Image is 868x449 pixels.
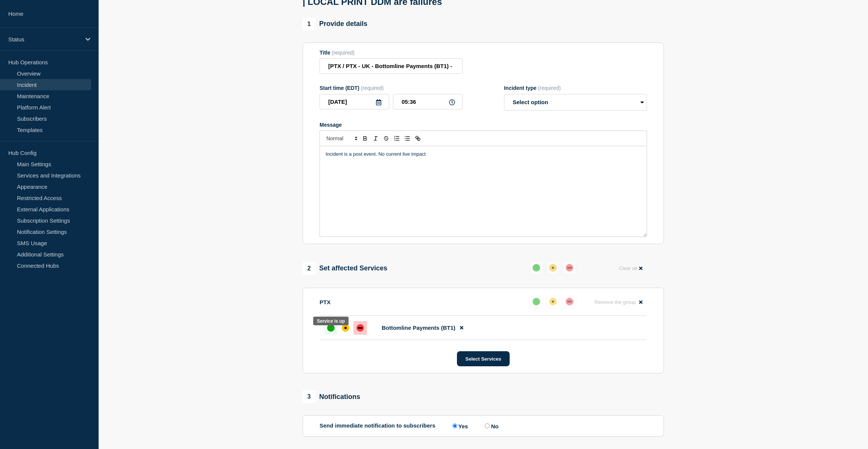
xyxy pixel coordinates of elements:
button: down [563,295,576,308]
button: Toggle italic text [370,134,381,143]
span: 3 [303,390,315,403]
button: affected [546,261,560,275]
div: down [566,298,573,305]
button: Toggle bulleted list [402,134,413,143]
div: Provide details [303,18,367,30]
div: affected [549,298,557,305]
div: up [533,298,540,305]
div: affected [342,324,349,332]
button: up [530,295,543,308]
button: affected [546,295,560,308]
input: Title [320,58,463,74]
button: Select Services [457,351,509,366]
div: down [356,324,364,332]
button: Toggle strikethrough text [381,134,391,143]
span: 1 [303,18,315,30]
div: Service is up [317,319,345,324]
span: Bottomline Payments (BT1) [382,325,455,331]
input: YYYY-MM-DD [320,94,389,109]
div: down [566,264,573,272]
select: Incident type [504,94,647,111]
button: Clear all [614,261,647,276]
input: HH:MM [393,94,463,109]
button: up [530,261,543,275]
span: 2 [303,262,315,275]
div: Message [320,122,647,128]
span: (required) [361,85,384,91]
button: Toggle bold text [360,134,370,143]
label: Yes [451,422,468,429]
p: PTX [320,299,330,305]
button: Toggle ordered list [391,134,402,143]
div: Notifications [303,390,360,403]
div: Title [320,50,463,56]
div: Send immediate notification to subscribers [320,422,647,429]
div: Start time (EDT) [320,85,463,91]
span: Remove the group [594,299,636,305]
button: down [563,261,576,275]
button: Toggle link [413,134,423,143]
div: Incident type [504,85,647,91]
button: Remove the group [590,295,647,309]
p: Status [8,36,81,42]
div: affected [549,264,557,272]
p: Send immediate notification to subscribers [320,422,436,429]
span: (required) [538,85,561,91]
p: Incident is a post event. No current live impact [326,151,641,158]
input: Yes [452,423,457,428]
div: up [533,264,540,272]
div: Set affected Services [303,262,387,275]
div: Message [320,146,647,237]
input: No [485,423,490,428]
div: up [327,324,335,332]
label: No [483,422,498,429]
span: (required) [332,50,355,56]
span: Font size [323,134,360,143]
